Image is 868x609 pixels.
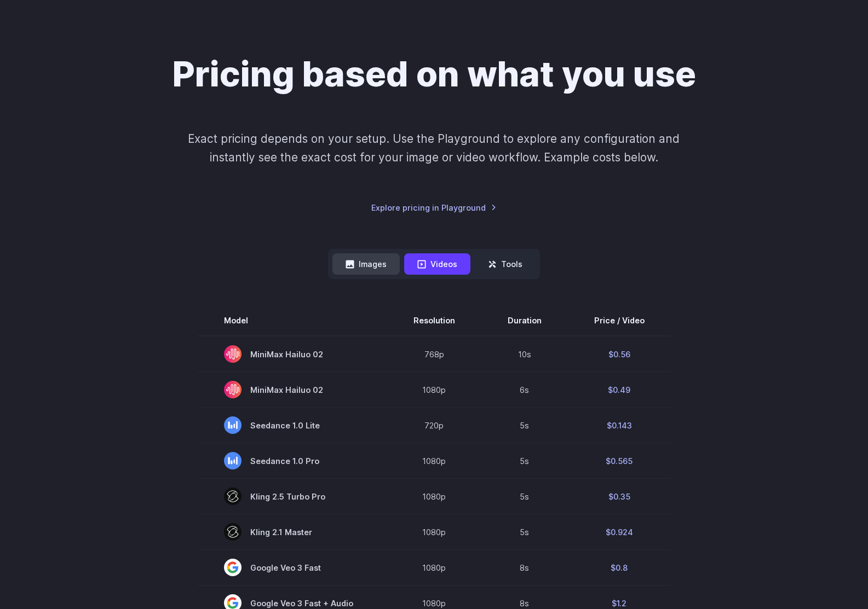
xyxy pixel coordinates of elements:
[568,479,671,514] td: $0.35
[481,372,568,408] td: 6s
[224,416,361,434] span: Seedance 1.0 Lite
[387,408,481,443] td: 720p
[224,345,361,363] span: MiniMax Hailuo 02
[371,201,497,214] a: Explore pricing in Playground
[481,408,568,443] td: 5s
[173,53,696,95] h1: Pricing based on what you use
[387,550,481,585] td: 1080p
[224,488,361,505] span: Kling 2.5 Turbo Pro
[568,550,671,585] td: $0.8
[568,372,671,408] td: $0.49
[481,336,568,372] td: 10s
[568,336,671,372] td: $0.56
[481,305,568,336] th: Duration
[404,253,470,275] button: Videos
[481,443,568,479] td: 5s
[387,372,481,408] td: 1080p
[198,305,387,336] th: Model
[224,381,361,398] span: MiniMax Hailuo 02
[568,443,671,479] td: $0.565
[387,443,481,479] td: 1080p
[387,305,481,336] th: Resolution
[224,523,361,541] span: Kling 2.1 Master
[332,253,400,275] button: Images
[387,336,481,372] td: 768p
[481,479,568,514] td: 5s
[224,452,361,469] span: Seedance 1.0 Pro
[481,514,568,550] td: 5s
[568,305,671,336] th: Price / Video
[387,479,481,514] td: 1080p
[387,514,481,550] td: 1080p
[568,514,671,550] td: $0.924
[475,253,536,275] button: Tools
[224,559,361,576] span: Google Veo 3 Fast
[167,130,700,166] p: Exact pricing depends on your setup. Use the Playground to explore any configuration and instantl...
[481,550,568,585] td: 8s
[568,408,671,443] td: $0.143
